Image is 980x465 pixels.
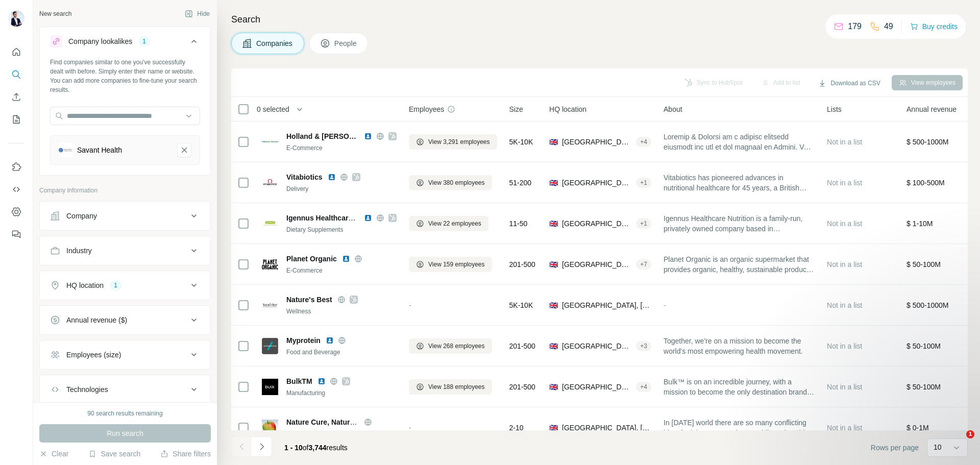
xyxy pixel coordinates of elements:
[664,104,682,114] span: About
[664,336,815,356] span: Together, we're on a mission to become the world's most empowering health movement.
[39,449,68,459] button: Clear
[509,382,535,392] span: 201-500
[8,110,24,129] button: My lists
[509,300,533,310] span: 5K-10K
[910,19,958,34] button: Buy credits
[428,260,485,269] span: View 159 employees
[906,179,945,187] span: $ 100-500M
[549,218,558,229] span: 🇬🇧
[811,76,887,91] button: Download as CSV
[160,449,211,459] button: Share filters
[562,300,651,310] span: [GEOGRAPHIC_DATA], [GEOGRAPHIC_DATA], [GEOGRAPHIC_DATA]
[428,137,490,146] span: View 3,291 employees
[178,6,217,21] button: Hide
[40,29,210,58] button: Company lookalikes1
[364,132,372,140] img: LinkedIn logo
[409,338,492,354] button: View 268 employees
[342,255,350,263] img: LinkedIn logo
[906,138,949,146] span: $ 500-1000M
[50,58,200,94] div: Find companies similar to one you've successfully dealt with before. Simply enter their name or w...
[8,203,24,221] button: Dashboard
[262,215,278,232] img: Logo of Igennus Healthcare Nutrition
[8,158,24,176] button: Use Surfe on LinkedIn
[8,10,24,27] img: Avatar
[40,342,210,367] button: Employees (size)
[286,225,397,234] div: Dietary Supplements
[409,175,492,190] button: View 380 employees
[562,178,632,188] span: [GEOGRAPHIC_DATA], [GEOGRAPHIC_DATA]|[GEOGRAPHIC_DATA]|[GEOGRAPHIC_DATA] ([GEOGRAPHIC_DATA])|[GEO...
[177,143,191,157] button: Savant Health-remove-button
[256,38,293,48] span: Companies
[509,137,533,147] span: 5K-10K
[40,238,210,263] button: Industry
[66,350,121,360] div: Employees (size)
[40,273,210,298] button: HQ location1
[309,444,327,452] span: 3,744
[286,295,332,305] span: Nature's Best
[848,20,862,33] p: 179
[40,377,210,402] button: Technologies
[286,418,421,426] span: Nature Cure, Naturopathy & Naturopath
[562,259,632,270] span: [GEOGRAPHIC_DATA], [GEOGRAPHIC_DATA]
[636,341,651,351] div: + 3
[827,301,862,309] span: Not in a list
[286,376,312,386] span: BulkTM
[509,218,528,229] span: 11-50
[284,444,303,452] span: 1 - 10
[286,143,397,153] div: E-Commerce
[286,254,337,264] span: Planet Organic
[549,300,558,310] span: 🇬🇧
[664,418,815,438] span: In [DATE] world there are so many conflicting bits of advice - Learn about a philosophy which wil...
[286,184,397,193] div: Delivery
[871,443,919,453] span: Rows per page
[636,137,651,146] div: + 4
[286,348,397,357] div: Food and Beverage
[88,449,140,459] button: Save search
[562,382,632,392] span: [GEOGRAPHIC_DATA], [GEOGRAPHIC_DATA], [GEOGRAPHIC_DATA]
[428,219,481,228] span: View 22 employees
[262,420,278,436] img: Logo of Nature Cure, Naturopathy & Naturopath
[664,132,815,152] span: Loremip & Dolorsi am c adipisc elitsedd eiusmodt inc utl et dol magnaal en Admini. Ve quis nostru...
[334,38,358,48] span: People
[66,246,92,256] div: Industry
[549,137,558,147] span: 🇬🇧
[966,430,974,438] span: 1
[827,138,862,146] span: Not in a list
[8,225,24,243] button: Feedback
[636,219,651,228] div: + 1
[664,213,815,234] span: Igennus Healthcare Nutrition is a family-run, privately owned company based in [GEOGRAPHIC_DATA] ...
[906,219,933,228] span: $ 1-10M
[110,281,121,290] div: 1
[40,204,210,228] button: Company
[326,336,334,345] img: LinkedIn logo
[636,260,651,269] div: + 7
[664,301,666,309] span: -
[549,104,586,114] span: HQ location
[409,104,444,114] span: Employees
[428,341,485,351] span: View 268 employees
[428,178,485,187] span: View 380 employees
[364,214,372,222] img: LinkedIn logo
[303,444,309,452] span: of
[934,442,942,452] p: 10
[664,254,815,275] span: Planet Organic is an organic supermarket that provides organic, healthy, sustainable products tha...
[286,307,397,316] div: Wellness
[286,214,384,222] span: Igennus Healthcare Nutrition
[262,259,278,270] img: Logo of Planet Organic
[906,260,941,268] span: $ 50-100M
[827,260,862,268] span: Not in a list
[286,335,321,346] span: Myprotein
[39,186,211,195] p: Company information
[428,382,485,391] span: View 188 employees
[549,341,558,351] span: 🇬🇧
[549,423,558,433] span: 🇬🇧
[906,104,957,114] span: Annual revenue
[827,104,842,114] span: Lists
[827,179,862,187] span: Not in a list
[409,257,492,272] button: View 159 employees
[906,424,929,432] span: $ 0-1M
[509,259,535,270] span: 201-500
[827,424,862,432] span: Not in a list
[884,20,893,33] p: 49
[286,429,397,438] div: Health Care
